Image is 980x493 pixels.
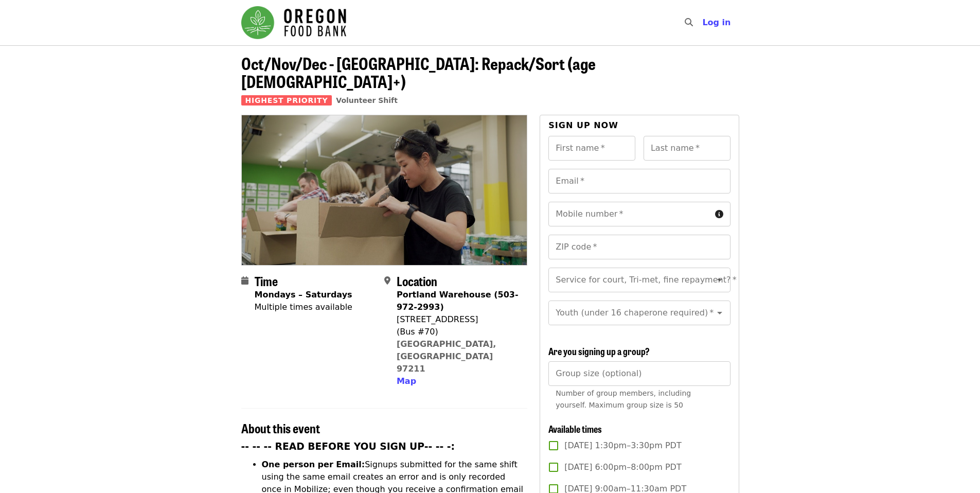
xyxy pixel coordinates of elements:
input: ZIP code [548,235,730,259]
span: [DATE] 6:00pm–8:00pm PDT [564,461,681,473]
input: Last name [644,136,730,161]
button: Map [397,375,416,388]
strong: Mondays – Saturdays [255,290,352,300]
span: Highest Priority [241,95,332,105]
span: Are you signing up a group? [548,344,650,358]
button: Open [712,306,727,320]
i: map-marker-alt icon [384,276,390,286]
span: Available times [548,422,602,435]
input: Search [699,10,707,35]
button: Open [712,273,727,287]
div: [STREET_ADDRESS] [397,313,519,326]
span: Map [397,376,416,386]
i: circle-info icon [715,209,723,219]
button: Log in [694,12,739,33]
span: Number of group members, including yourself. Maximum group size is 50 [556,389,691,409]
span: Sign up now [548,120,618,130]
strong: Portland Warehouse (503-972-2993) [397,290,519,312]
i: calendar icon [241,276,248,286]
i: search icon [685,17,693,27]
strong: One person per Email: [262,460,365,469]
span: Time [255,272,278,290]
img: Oct/Nov/Dec - Portland: Repack/Sort (age 8+) organized by Oregon Food Bank [242,115,527,265]
a: Volunteer Shift [336,96,398,104]
input: Mobile number [548,202,710,226]
span: Location [397,272,437,290]
span: About this event [241,419,320,437]
span: Oct/Nov/Dec - [GEOGRAPHIC_DATA]: Repack/Sort (age [DEMOGRAPHIC_DATA]+) [241,51,596,93]
div: Multiple times available [255,301,352,313]
strong: -- -- -- READ BEFORE YOU SIGN UP-- -- -: [241,441,455,452]
span: [DATE] 1:30pm–3:30pm PDT [564,439,681,452]
input: [object Object] [548,361,730,386]
a: [GEOGRAPHIC_DATA], [GEOGRAPHIC_DATA] 97211 [397,339,496,374]
div: (Bus #70) [397,326,519,338]
span: Log in [702,17,730,27]
input: Email [548,169,730,193]
input: First name [548,136,635,161]
img: Oregon Food Bank - Home [241,6,346,39]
